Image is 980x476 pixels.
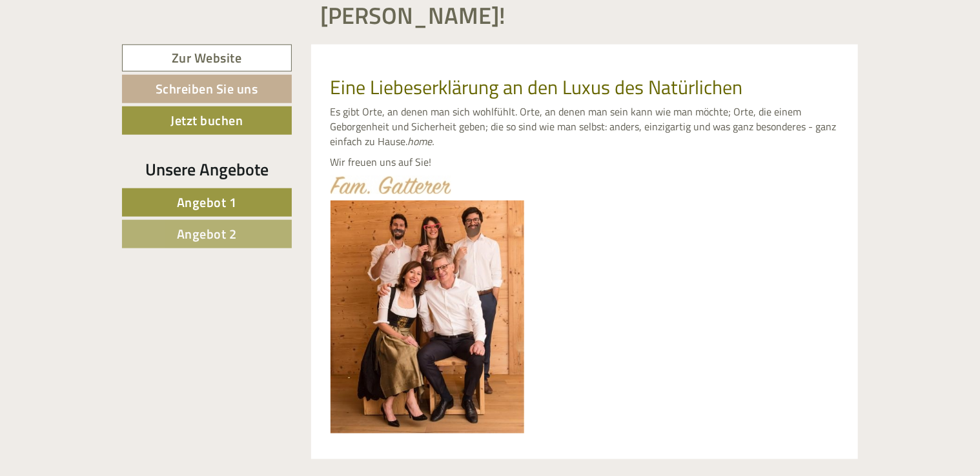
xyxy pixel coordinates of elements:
p: Wir freuen uns auf Sie! [331,155,839,170]
a: Jetzt buchen [122,106,292,135]
a: Zur Website [122,45,292,72]
span: Angebot 1 [177,192,237,212]
p: Es gibt Orte, an denen man sich wohlfühlt. Orte, an denen man sein kann wie man möchte; Orte, die... [331,104,839,149]
span: Angebot 2 [177,224,237,244]
a: Schreiben Sie uns [122,75,292,103]
div: Unsere Angebote [122,157,292,181]
em: home. [408,134,434,149]
img: image [331,176,451,194]
img: image [331,201,524,433]
span: Eine Liebeserklärung an den Luxus des Natürlichen [331,72,743,102]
